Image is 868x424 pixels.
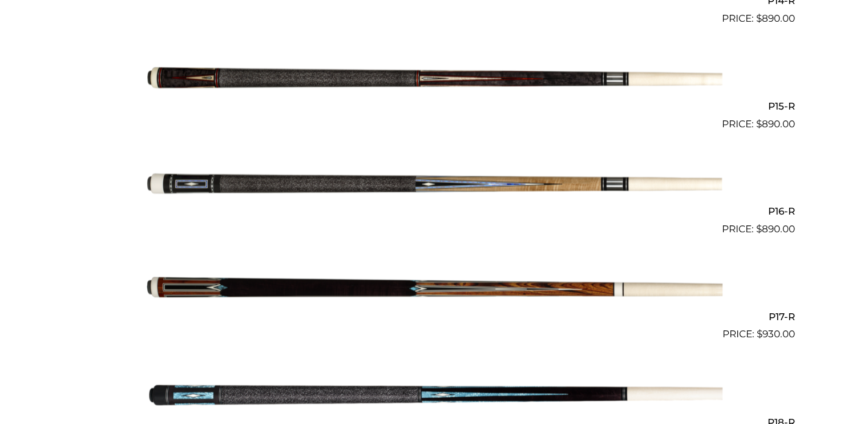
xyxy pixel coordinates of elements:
[146,136,722,232] img: P16-R
[74,241,795,342] a: P17-R $930.00
[757,328,762,340] span: $
[756,13,795,24] bdi: 890.00
[756,223,795,235] bdi: 890.00
[74,31,795,131] a: P15-R $890.00
[74,306,795,327] h2: P17-R
[74,95,795,116] h2: P15-R
[74,136,795,237] a: P16-R $890.00
[146,241,722,337] img: P17-R
[74,201,795,222] h2: P16-R
[757,328,795,340] bdi: 930.00
[756,118,762,130] span: $
[756,118,795,130] bdi: 890.00
[756,13,762,24] span: $
[756,223,762,235] span: $
[146,31,722,127] img: P15-R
